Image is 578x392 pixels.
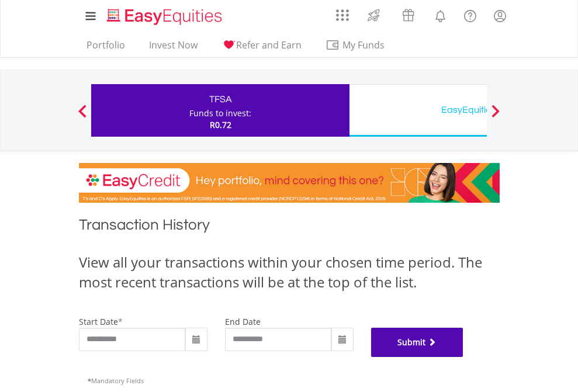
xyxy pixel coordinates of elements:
[144,39,202,57] a: Invest Now
[98,91,342,107] div: TFSA
[79,163,500,203] img: EasyCredit Promotion Banner
[79,252,500,293] div: View all your transactions within your chosen time period. The most recent transactions will be a...
[88,376,144,385] span: Mandatory Fields
[328,3,357,22] a: AppsGrid
[79,316,118,327] label: start date
[484,110,507,122] button: Next
[455,3,485,26] a: FAQ's and Support
[82,39,130,57] a: Portfolio
[236,39,302,51] span: Refer and Earn
[105,7,227,26] img: EasyEquities_Logo.png
[71,110,94,122] button: Previous
[79,214,500,241] h1: Transaction History
[485,3,515,29] a: My Profile
[425,3,455,26] a: Notifications
[210,119,231,130] span: R0.72
[225,316,261,327] label: end date
[336,9,349,22] img: grid-menu-icon.svg
[102,3,227,26] a: Home page
[399,6,418,25] img: vouchers-v2.svg
[217,39,306,57] a: Refer and Earn
[391,3,425,25] a: Vouchers
[326,37,402,53] span: My Funds
[364,6,383,25] img: thrive-v2.svg
[189,107,251,119] div: Funds to invest:
[371,328,463,357] button: Submit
